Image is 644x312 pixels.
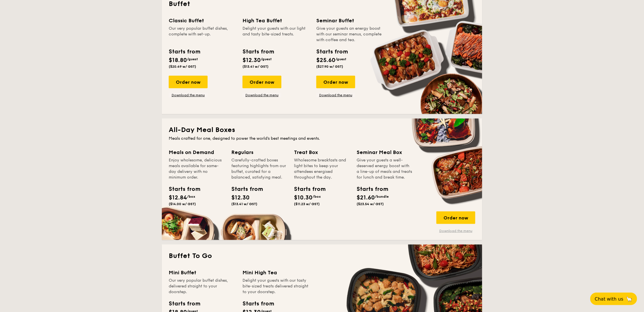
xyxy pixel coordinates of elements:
div: Wholesome breakfasts and light bites to keep your attendees energised throughout the day. [294,157,350,180]
div: Starts from [294,185,320,193]
div: Seminar Meal Box [357,148,412,156]
span: ($11.23 w/ GST) [294,202,320,206]
span: ($13.41 w/ GST) [231,202,257,206]
span: /box [313,195,321,199]
a: Download the menu [243,93,281,97]
div: Our very popular buffet dishes, delivered straight to your doorstep. [169,278,236,295]
span: $21.60 [357,194,375,201]
span: ($13.41 w/ GST) [243,65,269,69]
div: Delight your guests with our tasty bite-sized treats delivered straight to your doorstep. [243,278,309,295]
div: Starts from [316,47,347,56]
div: Mini Buffet [169,269,236,277]
h2: All-Day Meal Boxes [169,125,475,135]
span: $10.30 [294,194,313,201]
div: Delight your guests with our light and tasty bite-sized treats. [243,26,309,43]
span: /guest [187,57,198,61]
div: Starts from [169,185,194,193]
span: ($23.54 w/ GST) [357,202,384,206]
div: Seminar Buffet [316,17,383,25]
a: Download the menu [316,93,355,97]
span: /guest [335,57,346,61]
span: ($20.49 w/ GST) [169,65,196,69]
div: Classic Buffet [169,17,236,25]
div: Starts from [243,299,274,308]
div: Meals on Demand [169,148,224,156]
div: Starts from [169,47,200,56]
span: /bundle [375,195,389,199]
div: Order now [169,76,208,88]
span: ($27.90 w/ GST) [316,65,343,69]
div: Starts from [243,47,274,56]
a: Download the menu [169,93,208,97]
div: Give your guests a well-deserved energy boost with a line-up of meals and treats for lunch and br... [357,157,412,180]
div: Meals crafted for one, designed to power the world's best meetings and events. [169,136,475,141]
h2: Buffet To Go [169,251,475,261]
div: Enjoy wholesome, delicious meals available for same-day delivery with no minimum order. [169,157,224,180]
div: Treat Box [294,148,350,156]
div: Regulars [231,148,287,156]
span: $12.30 [243,57,261,64]
div: Order now [243,76,281,88]
span: ($14.00 w/ GST) [169,202,196,206]
div: Give your guests an energy boost with our seminar menus, complete with coffee and tea. [316,26,383,43]
div: Starts from [357,185,382,193]
div: Our very popular buffet dishes, complete with set-up. [169,26,236,43]
span: /guest [261,57,272,61]
span: /box [187,195,195,199]
span: 🦙 [626,296,633,302]
div: Order now [316,76,355,88]
div: Carefully-crafted boxes featuring highlights from our buffet, curated for a balanced, satisfying ... [231,157,287,180]
div: Starts from [231,185,257,193]
a: Download the menu [436,229,475,233]
span: $12.30 [231,194,250,201]
button: Chat with us🦙 [590,293,637,305]
div: Order now [436,211,475,224]
span: $18.80 [169,57,187,64]
span: $12.84 [169,194,187,201]
div: Mini High Tea [243,269,309,277]
div: Starts from [169,299,200,308]
div: High Tea Buffet [243,17,309,25]
span: $25.60 [316,57,335,64]
span: Chat with us [595,296,623,302]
